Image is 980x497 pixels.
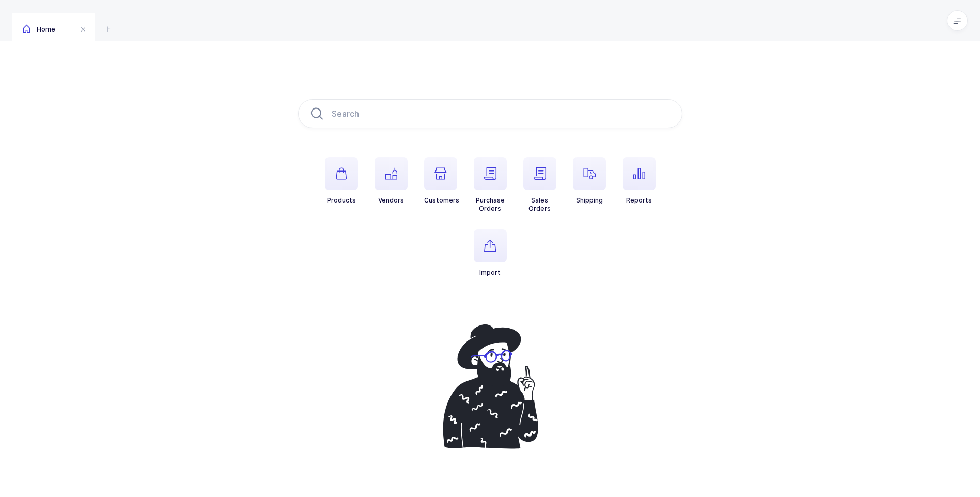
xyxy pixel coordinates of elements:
[424,157,459,205] button: Customers
[298,99,682,128] input: Search
[432,318,548,455] img: pointing-up.svg
[23,25,55,33] span: Home
[523,157,556,213] button: SalesOrders
[325,157,358,205] button: Products
[474,229,507,277] button: Import
[474,157,507,213] button: PurchaseOrders
[375,157,408,205] button: Vendors
[573,157,606,205] button: Shipping
[623,157,656,205] button: Reports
